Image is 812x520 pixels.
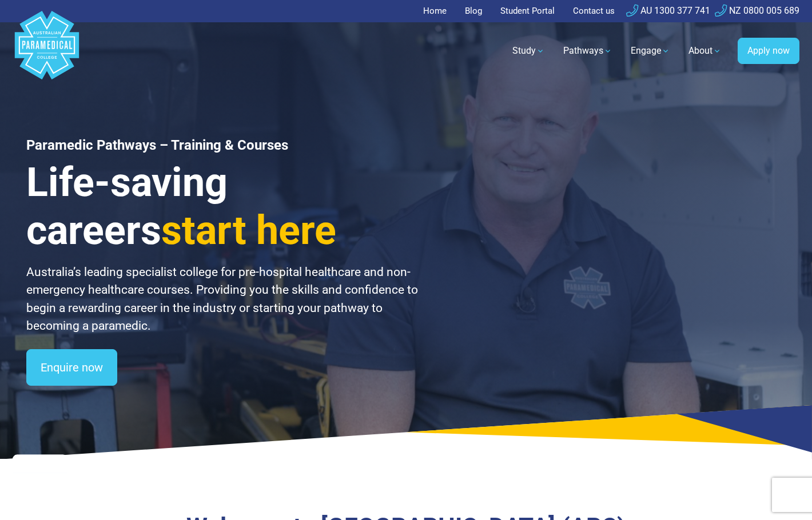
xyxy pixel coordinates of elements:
[26,263,420,335] p: Australia’s leading specialist college for pre-hospital healthcare and non-emergency healthcare c...
[26,158,420,254] h3: Life-saving careers
[505,35,552,67] a: Study
[13,22,81,80] a: Australian Paramedical College
[738,38,799,64] a: Apply now
[624,35,677,67] a: Engage
[161,207,336,254] span: start here
[26,137,420,154] h1: Paramedic Pathways – Training & Courses
[556,35,619,67] a: Pathways
[26,349,117,386] a: Enquire now
[626,5,710,16] a: AU 1300 377 741
[715,5,799,16] a: NZ 0800 005 689
[682,35,729,67] a: About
